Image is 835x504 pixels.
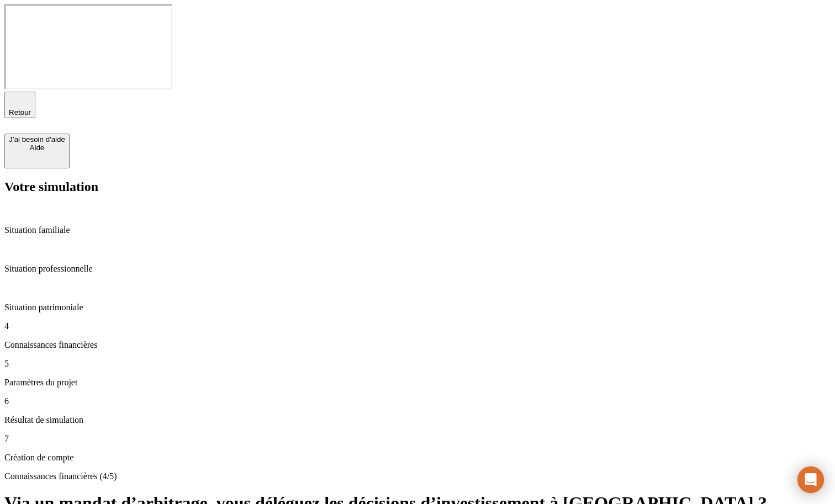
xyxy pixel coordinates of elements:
p: Résultat de simulation [4,415,831,425]
div: J’ai besoin d'aide [9,135,65,144]
div: Ouvrir le Messenger Intercom [797,466,824,493]
p: Situation familiale [4,225,831,235]
div: Aide [9,144,65,152]
p: 4 [4,321,831,331]
button: J’ai besoin d'aideAide [4,134,70,168]
button: Retour [4,92,35,118]
p: 7 [4,434,831,444]
p: Connaissances financières (4/5) [4,471,831,481]
p: Paramètres du projet [4,378,831,388]
p: Création de compte [4,453,831,463]
p: Situation professionnelle [4,264,831,274]
p: Connaissances financières [4,340,831,350]
p: 5 [4,359,831,369]
h2: Votre simulation [4,179,831,194]
p: 6 [4,396,831,406]
span: Retour [9,108,31,116]
p: Situation patrimoniale [4,303,831,312]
